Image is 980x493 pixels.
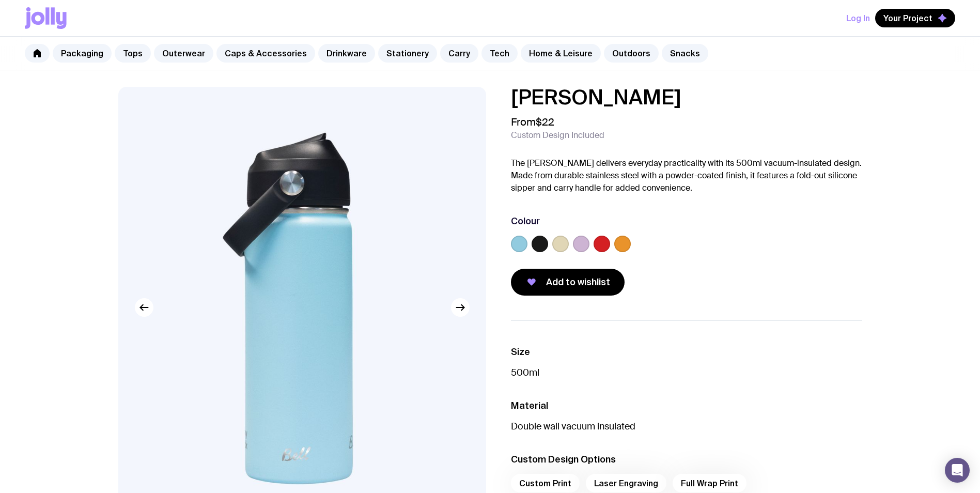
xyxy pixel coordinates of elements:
[511,215,540,227] h3: Colour
[511,157,862,194] p: The [PERSON_NAME] delivers everyday practicality with its 500ml vacuum-insulated design. Made fro...
[604,44,659,63] a: Outdoors
[216,44,315,63] a: Caps & Accessories
[846,9,870,27] button: Log In
[53,44,112,63] a: Packaging
[154,44,213,63] a: Outerwear
[511,346,862,358] h3: Size
[521,44,601,63] a: Home & Leisure
[511,399,862,412] h3: Material
[511,269,625,296] button: Add to wishlist
[318,44,375,63] a: Drinkware
[511,366,862,379] p: 500ml
[440,44,478,63] a: Carry
[945,458,970,483] div: Open Intercom Messenger
[662,44,708,63] a: Snacks
[883,13,932,23] span: Your Project
[511,130,604,141] span: Custom Design Included
[481,44,518,63] a: Tech
[115,44,151,63] a: Tops
[546,276,610,288] span: Add to wishlist
[378,44,437,63] a: Stationery
[875,9,955,27] button: Your Project
[511,420,862,433] p: Double wall vacuum insulated
[511,453,862,466] h3: Custom Design Options
[511,116,554,128] span: From
[511,87,862,107] h1: [PERSON_NAME]
[536,115,554,129] span: $22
